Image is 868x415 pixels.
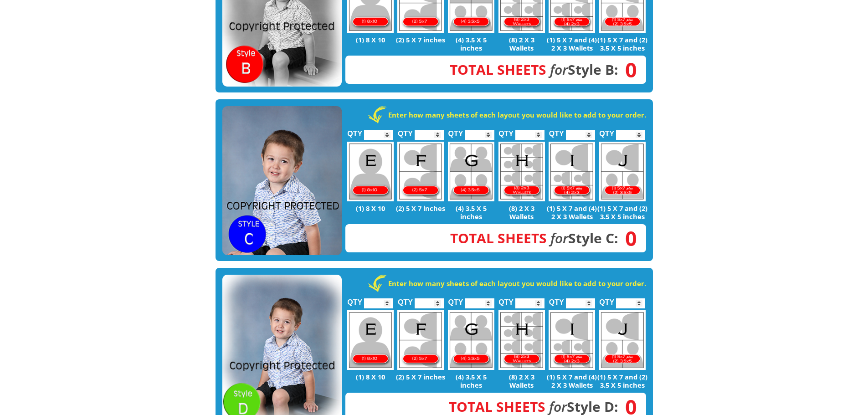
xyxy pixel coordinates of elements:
[347,288,362,311] label: QTY
[395,204,446,212] p: (2) 5 X 7 inches
[496,204,547,220] p: (8) 2 X 3 Wallets
[547,36,597,52] p: (1) 5 X 7 and (4) 2 X 3 Wallets
[388,110,646,119] strong: Enter how many sheets of each layout you would like to add to your order.
[448,310,494,370] img: G
[597,204,648,220] p: (1) 5 X 7 and (2) 3.5 X 5 inches
[397,310,444,370] img: F
[599,142,646,201] img: J
[345,36,396,44] p: (1) 8 X 10
[388,279,646,288] strong: Enter how many sheets of each layout you would like to add to your order.
[347,142,394,201] img: E
[446,204,497,220] p: (4) 3.5 X 5 inches
[448,120,463,142] label: QTY
[549,310,595,370] img: I
[549,120,564,142] label: QTY
[618,233,637,243] span: 0
[395,36,446,44] p: (2) 5 X 7 inches
[550,60,568,79] em: for
[547,204,597,220] p: (1) 5 X 7 and (4) 2 X 3 Wallets
[498,120,514,142] label: QTY
[347,120,362,142] label: QTY
[448,142,494,201] img: G
[450,60,546,79] span: Total Sheets
[599,288,614,311] label: QTY
[549,288,564,311] label: QTY
[450,229,618,247] strong: Style C:
[547,373,597,389] p: (1) 5 X 7 and (4) 2 X 3 Wallets
[448,288,463,311] label: QTY
[599,120,614,142] label: QTY
[599,310,646,370] img: J
[450,60,618,79] strong: Style B:
[496,373,547,389] p: (8) 2 X 3 Wallets
[597,373,648,389] p: (1) 5 X 7 and (2) 3.5 X 5 inches
[498,142,545,201] img: H
[450,229,547,247] span: Total Sheets
[549,142,595,201] img: I
[498,288,514,311] label: QTY
[618,65,637,75] span: 0
[446,373,497,389] p: (4) 3.5 X 5 inches
[345,373,396,381] p: (1) 8 X 10
[398,288,413,311] label: QTY
[597,36,648,52] p: (1) 5 X 7 and (2) 3.5 X 5 inches
[446,36,497,52] p: (4) 3.5 X 5 inches
[618,402,637,412] span: 0
[550,229,568,247] em: for
[397,142,444,201] img: F
[347,310,394,370] img: E
[398,120,413,142] label: QTY
[395,373,446,381] p: (2) 5 X 7 inches
[345,204,396,212] p: (1) 8 X 10
[498,310,545,370] img: H
[222,106,342,256] img: STYLE C
[496,36,547,52] p: (8) 2 X 3 Wallets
